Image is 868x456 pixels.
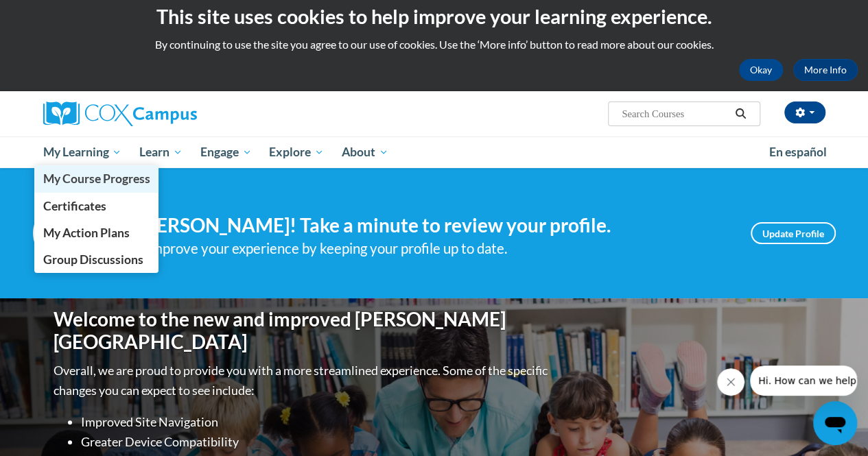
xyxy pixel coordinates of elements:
div: Help improve your experience by keeping your profile up to date. [115,237,730,260]
span: Learn [139,144,183,160]
span: My Course Progress [43,171,150,186]
a: About [333,136,397,168]
span: My Action Plans [43,226,129,240]
a: My Course Progress [34,165,159,192]
img: Profile Image [33,202,95,264]
button: Okay [739,59,783,81]
a: My Action Plans [34,219,159,246]
a: Engage [191,136,261,168]
div: Main menu [33,136,836,168]
button: Account Settings [784,101,825,123]
span: Certificates [43,199,106,213]
iframe: Button to launch messaging window [813,401,857,445]
a: En español [760,138,836,167]
button: Search [730,106,751,122]
p: By continuing to use the site you agree to our use of cookies. Use the ‘More info’ button to read... [10,37,858,52]
a: Cox Campus [43,101,290,126]
p: Overall, we are proud to provide you with a more streamlined experience. Some of the specific cha... [54,361,551,400]
span: Hi. How can we help? [8,10,111,21]
a: More Info [793,59,858,81]
iframe: Message from company [750,365,857,396]
iframe: Close message [717,368,744,396]
a: My Learning [34,136,131,168]
h2: This site uses cookies to help improve your learning experience. [10,3,858,30]
span: Group Discussions [43,252,143,267]
a: Learn [130,136,191,168]
li: Improved Site Navigation [81,412,551,432]
span: Engage [200,144,252,160]
h1: Welcome to the new and improved [PERSON_NAME][GEOGRAPHIC_DATA] [54,308,551,354]
a: Certificates [34,193,159,219]
a: Group Discussions [34,246,159,273]
img: Cox Campus [43,101,197,126]
span: En español [769,145,827,159]
input: Search Courses [620,106,730,122]
li: Greater Device Compatibility [81,432,551,452]
span: About [342,144,388,160]
h4: Hi [PERSON_NAME]! Take a minute to review your profile. [115,214,730,237]
a: Explore [260,136,333,168]
span: Explore [269,144,324,160]
span: My Learning [43,144,121,160]
a: Update Profile [751,222,836,244]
